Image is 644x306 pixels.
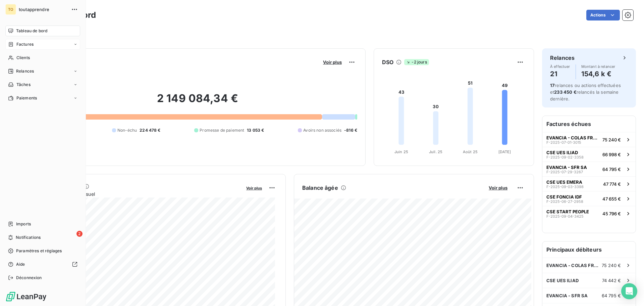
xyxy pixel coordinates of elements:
h4: 21 [550,69,570,79]
span: Paiements [16,95,37,101]
span: Tableau de bord [16,28,47,34]
span: Non-échu [117,127,137,133]
span: 66 998 € [602,152,621,157]
span: EVANCIA - SFR SA [546,293,588,298]
button: Actions [586,10,620,20]
h4: 154,6 k € [581,69,615,79]
h6: Balance âgée [302,184,338,192]
span: toutapprendre [19,7,67,12]
h6: Factures échues [542,116,636,132]
h6: Principaux débiteurs [542,242,636,258]
span: 13 053 € [247,127,264,133]
button: CSE START PEOPLEF-2025-09-04-342545 796 € [542,206,636,221]
span: Clients [16,55,30,61]
span: EVANCIA - COLAS FRANCE [546,135,600,140]
span: 47 655 € [602,196,621,202]
span: 224 478 € [140,127,160,133]
span: EVANCIA - COLAS FRANCE [546,263,602,268]
tspan: Août 25 [463,149,478,154]
span: 47 774 € [603,181,621,187]
span: Voir plus [489,185,507,190]
h6: Relances [550,54,575,62]
tspan: Juin 25 [394,149,408,154]
span: EVANCIA - SFR SA [546,165,587,170]
span: CSE START PEOPLE [546,209,589,214]
button: CSE FONCIA IDFF-2025-06-27-295847 655 € [542,191,636,206]
span: Relances [16,68,34,74]
span: Montant à relancer [581,64,615,69]
span: F-2025-09-02-3358 [546,155,584,159]
div: TO [5,4,16,15]
span: F-2025-07-29-3267 [546,170,583,174]
button: Voir plus [487,185,509,191]
span: À effectuer [550,64,570,69]
span: Avoirs non associés [303,127,341,133]
button: EVANCIA - SFR SAF-2025-07-29-326764 795 € [542,162,636,176]
span: Voir plus [323,59,342,65]
span: 45 796 € [602,211,621,216]
span: 2 [76,231,83,237]
span: Aide [16,261,25,267]
button: Voir plus [244,185,264,191]
span: F-2025-06-27-2958 [546,200,583,204]
span: CSE UES EMERA [546,179,582,185]
span: 233 450 € [554,89,576,95]
span: Tâches [16,82,31,88]
span: Voir plus [246,186,262,190]
tspan: [DATE] [498,149,511,154]
span: 64 795 € [602,167,621,172]
button: Voir plus [321,59,344,65]
span: Promesse de paiement [200,127,244,133]
span: F-2025-09-04-3425 [546,214,584,218]
span: -2 jours [404,59,429,65]
div: Open Intercom Messenger [621,283,637,299]
span: Paramètres et réglages [16,248,62,254]
button: CSE UES EMERAF-2025-09-03-339847 774 € [542,176,636,191]
span: 17 [550,83,555,88]
img: Logo LeanPay [5,291,47,302]
span: Déconnexion [16,275,42,281]
span: -816 € [344,127,357,133]
span: CSE UES ILIAD [546,150,578,155]
span: Factures [16,41,34,47]
button: CSE UES ILIADF-2025-09-02-335866 998 € [542,147,636,162]
span: Chiffre d'affaires mensuel [38,190,241,198]
span: relances ou actions effectuées et relancés la semaine dernière. [550,83,621,101]
span: 75 240 € [602,263,621,268]
h2: 2 149 084,34 € [38,92,357,112]
h6: DSO [382,58,393,66]
span: Notifications [16,234,41,241]
span: 75 240 € [602,137,621,142]
a: Aide [5,259,80,270]
span: 74 442 € [602,278,621,283]
tspan: Juil. 25 [429,149,442,154]
span: 64 795 € [602,293,621,298]
span: F-2025-07-01-3015 [546,140,581,144]
span: Imports [16,221,31,227]
span: CSE UES ILIAD [546,278,579,283]
span: F-2025-09-03-3398 [546,185,584,189]
button: EVANCIA - COLAS FRANCEF-2025-07-01-301575 240 € [542,132,636,147]
span: CSE FONCIA IDF [546,194,582,200]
